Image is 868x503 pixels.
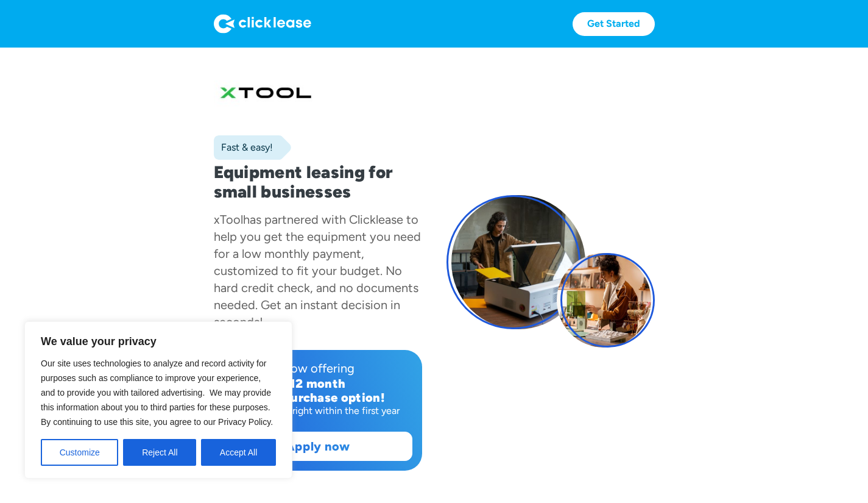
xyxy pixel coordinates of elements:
div: Fast & easy! [214,141,273,154]
a: Apply now [224,432,412,460]
a: Get Started [573,12,655,36]
img: Logo [214,14,311,34]
div: early purchase option! [224,391,412,405]
p: We value your privacy [41,334,276,349]
button: Customize [41,439,118,466]
div: xTool [214,212,243,227]
div: has partnered with Clicklease to help you get the equipment you need for a low monthly payment, c... [214,212,421,329]
button: Reject All [123,439,196,466]
h1: Equipment leasing for small businesses [214,162,422,201]
div: We value your privacy [24,321,292,479]
div: 12 month [224,377,412,391]
div: Now offering [224,360,412,377]
span: Our site uses technologies to analyze and record activity for purposes such as compliance to impr... [41,359,273,427]
div: Purchase outright within the first year [224,405,412,417]
button: Accept All [201,439,276,466]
